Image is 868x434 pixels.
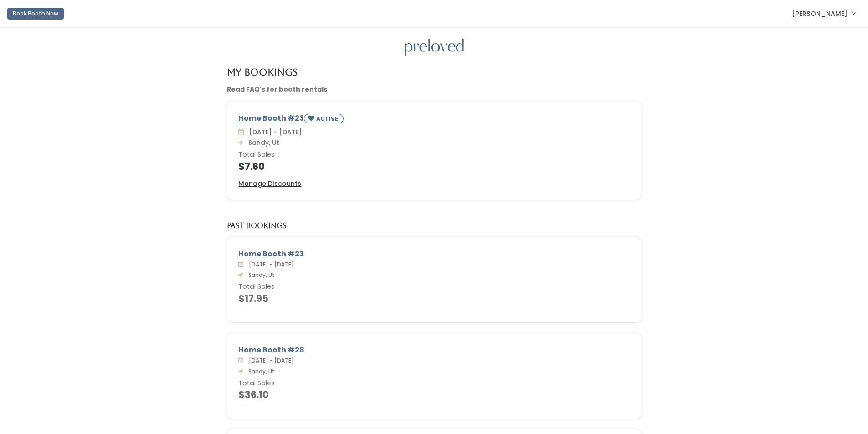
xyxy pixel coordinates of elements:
[227,67,298,77] h4: My Bookings
[238,293,630,304] h4: $17.95
[238,389,630,400] h4: $36.10
[245,260,294,268] span: [DATE] - [DATE]
[245,271,275,279] span: Sandy, Ut
[405,39,464,56] img: preloved logo
[227,222,287,230] h5: Past Bookings
[245,368,275,375] span: Sandy, Ut
[246,128,302,137] span: [DATE] - [DATE]
[238,161,630,172] h4: $7.60
[245,357,294,364] span: [DATE] - [DATE]
[238,151,630,158] h6: Total Sales
[238,345,630,356] div: Home Booth #28
[238,249,630,260] div: Home Booth #23
[7,4,64,24] a: Book Booth Now
[316,115,340,123] small: ACTIVE
[238,113,630,127] div: Home Booth #23
[238,283,630,291] h6: Total Sales
[783,4,864,23] a: [PERSON_NAME]
[227,85,327,94] a: Read FAQ's for booth rentals
[7,8,64,20] button: Book Booth Now
[245,138,279,147] span: Sandy, Ut
[238,380,630,387] h6: Total Sales
[238,179,301,189] a: Manage Discounts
